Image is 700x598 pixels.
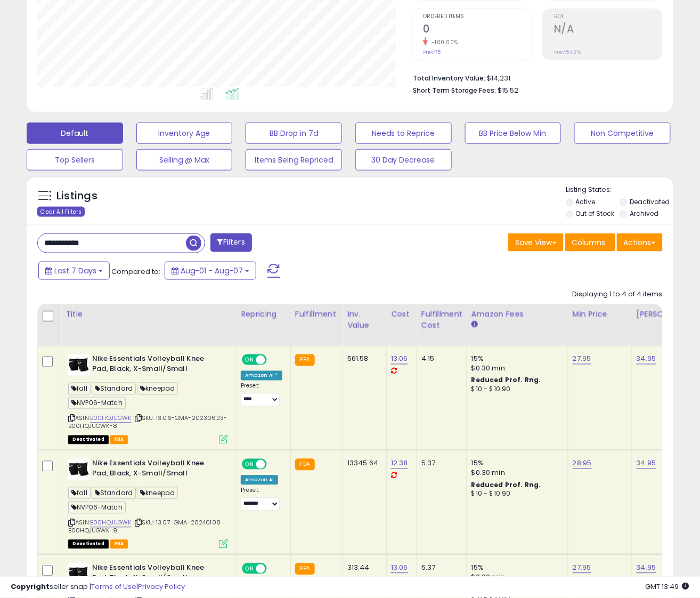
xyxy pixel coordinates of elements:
div: Displaying 1 to 4 of 4 items [573,289,663,300]
button: 30 Day Decrease [355,149,452,171]
button: Filters [210,233,252,252]
span: Standard [92,487,136,499]
b: Reduced Prof. Rng. [471,376,541,385]
button: Top Sellers [27,149,123,171]
div: Clear All Filters [37,207,85,217]
small: Prev: 75 [423,49,441,55]
span: fall [68,383,91,395]
small: Prev: 54.31% [554,49,581,55]
div: ASIN: [68,459,228,547]
a: 12.38 [391,458,408,469]
label: Out of Stock [575,209,614,218]
img: 41fmBOrodrL._SL40_.jpg [68,354,89,376]
small: FBA [295,354,315,366]
button: Items Being Repriced [246,149,342,171]
span: ROI [554,14,662,20]
div: Fulfillment [295,309,338,320]
span: Columns [572,237,606,248]
li: $14,231 [413,71,655,84]
a: 34.95 [637,458,656,469]
b: Nike Essentials Volleyball Knee Pad, Black, X-Small/Small [92,354,222,377]
button: BB Drop in 7d [246,123,342,144]
div: Min Price [573,309,628,320]
div: seller snap | | [11,583,185,593]
span: | SKU: 13.06-GMA-20230623-B00HQJUGWK-8 [68,414,227,430]
span: Last 7 Days [54,265,96,276]
div: 313.44 [347,563,378,573]
span: OFF [265,460,282,469]
div: $10 - $10.90 [471,385,560,394]
span: kneepad [137,487,178,499]
button: Non Competitive [574,123,671,144]
div: Amazon Fees [471,309,564,320]
strong: Copyright [11,582,50,592]
span: Standard [92,383,136,395]
div: 15% [471,459,560,468]
div: 4.15 [421,354,459,364]
span: fall [68,487,91,499]
label: Deactivated [630,197,670,206]
a: 27.95 [573,354,591,365]
label: Active [575,197,595,206]
div: 13345.64 [347,459,378,468]
a: 27.95 [573,563,591,573]
div: 5.37 [421,563,459,573]
small: FBA [295,459,315,471]
span: OFF [265,355,282,365]
span: Aug-01 - Aug-07 [181,265,243,276]
div: Fulfillment Cost [421,309,462,331]
div: 5.37 [421,459,459,468]
div: ASIN: [68,354,228,443]
h5: Listings [56,189,97,204]
span: All listings that are unavailable for purchase on Amazon for any reason other than out-of-stock [68,435,109,445]
div: Preset: [241,487,282,511]
button: BB Price Below Min [465,123,561,144]
h2: N/A [554,23,662,37]
div: 561.58 [347,354,378,364]
div: $0.30 min [471,468,560,478]
b: Nike Essentials Volleyball Knee Pad, Black, X-Small/Small [92,563,222,586]
button: Last 7 Days [38,262,110,280]
button: Inventory Age [136,123,233,144]
img: 41fmBOrodrL._SL40_.jpg [68,459,89,480]
b: Short Term Storage Fees: [413,86,496,95]
div: Cost [391,309,412,320]
b: Nike Essentials Volleyball Knee Pad, Black, X-Small/Small [92,459,222,481]
a: 13.06 [391,563,408,573]
button: Selling @ Max [136,149,233,171]
a: 34.95 [637,563,656,573]
b: Total Inventory Value: [413,74,485,83]
label: Archived [630,209,658,218]
div: Title [66,309,232,320]
b: Reduced Prof. Rng. [471,481,541,490]
small: Amazon Fees. [471,320,478,329]
a: 34.95 [637,354,656,365]
span: ON [243,355,256,365]
span: | SKU: 13.07-GMA-20240108-B00HQJUGWK-9 [68,519,224,535]
span: 2025-08-15 13:49 GMT [646,582,689,592]
span: ON [243,460,256,469]
div: 15% [471,563,560,573]
button: Needs to Reprice [355,123,452,144]
button: Actions [617,233,663,252]
a: B00HQJUGWK [90,414,132,423]
small: -100.00% [428,38,458,46]
a: Privacy Policy [138,582,185,592]
button: Save View [508,233,564,252]
div: $0.30 min [471,364,560,374]
div: $10 - $10.90 [471,490,560,499]
button: Aug-01 - Aug-07 [165,262,256,280]
span: ON [243,564,256,573]
span: NVP06-Match [68,397,126,409]
div: Preset: [241,383,282,407]
span: FBA [110,435,128,445]
div: Inv. value [347,309,382,331]
p: Listing States: [566,185,674,195]
a: B00HQJUGWK [90,519,132,528]
div: [PERSON_NAME] [637,309,700,320]
span: All listings that are unavailable for purchase on Amazon for any reason other than out-of-stock [68,540,109,549]
span: FBA [110,540,128,549]
span: Compared to: [111,266,160,277]
small: FBA [295,563,315,575]
button: Columns [565,233,615,252]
